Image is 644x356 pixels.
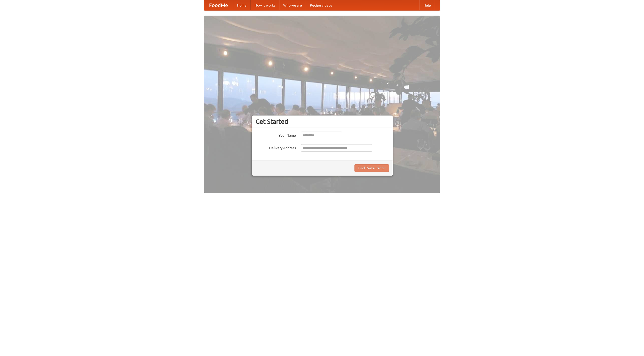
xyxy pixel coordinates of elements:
a: Recipe videos [306,0,336,10]
a: How it works [251,0,279,10]
label: Delivery Address [256,144,296,150]
label: Your Name [256,132,296,138]
a: Help [419,0,435,10]
a: Home [233,0,251,10]
button: Find Restaurants! [354,164,389,172]
a: Who we are [279,0,306,10]
a: FoodMe [204,0,233,10]
h3: Get Started [256,118,389,125]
